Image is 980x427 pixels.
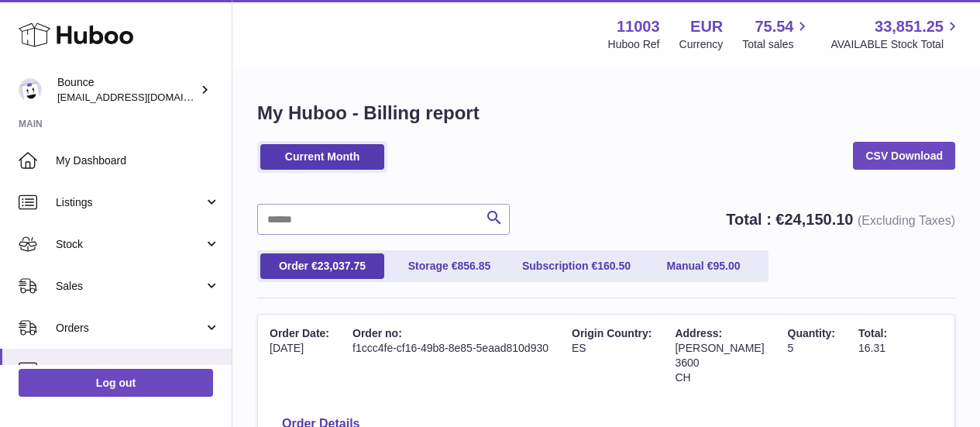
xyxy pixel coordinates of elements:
span: Sales [56,279,204,294]
span: AVAILABLE Stock Total [830,37,961,52]
img: internalAdmin-11003@internal.huboo.com [19,78,42,102]
span: 75.54 [755,16,793,37]
div: Bounce [57,75,197,105]
td: 5 [776,315,847,397]
a: 75.54 Total sales [742,16,811,52]
span: 33,851.25 [875,16,944,37]
span: Total: [858,327,887,339]
td: ES [560,315,663,397]
a: Subscription €160.50 [514,253,638,279]
span: Order Date: [270,327,329,339]
span: CH [675,371,690,384]
span: Usage [56,363,220,377]
td: f1ccc4fe-cf16-49b8-8e85-5eaad810d930 [341,315,560,397]
div: Currency [679,37,724,52]
a: Storage €856.85 [387,253,511,279]
a: Manual €95.00 [641,253,765,279]
span: 856.85 [457,260,490,272]
h1: My Huboo - Billing report [257,101,955,126]
span: 95.00 [713,260,740,272]
span: 3600 [675,356,699,369]
div: Huboo Ref [608,37,660,52]
span: Order no: [352,327,402,339]
span: [EMAIL_ADDRESS][DOMAIN_NAME] [57,91,228,103]
a: Log out [19,369,213,397]
a: Current Month [260,144,384,170]
span: Quantity: [788,327,835,339]
a: CSV Download [853,142,955,170]
span: 160.50 [597,260,631,272]
span: Origin Country: [572,327,652,339]
strong: Total : € [726,211,955,228]
span: 24,150.10 [784,211,853,228]
a: 33,851.25 AVAILABLE Stock Total [830,16,961,52]
span: Orders [56,321,204,336]
span: Total sales [742,37,811,52]
a: Order €23,037.75 [260,253,384,279]
span: (Excluding Taxes) [858,214,955,227]
span: 16.31 [858,342,885,354]
strong: EUR [690,16,723,37]
span: Listings [56,195,204,210]
span: [PERSON_NAME] [675,342,764,354]
span: My Dashboard [56,153,220,168]
strong: 11003 [617,16,660,37]
span: 23,037.75 [318,260,366,272]
span: Stock [56,237,204,252]
td: [DATE] [258,315,341,397]
span: Address: [675,327,722,339]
